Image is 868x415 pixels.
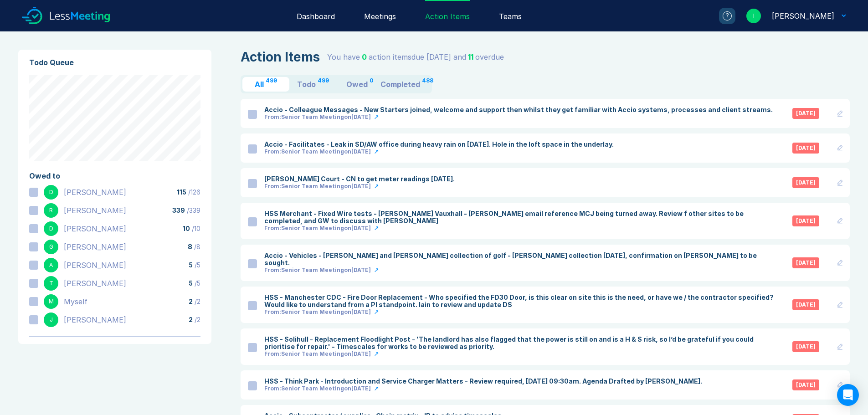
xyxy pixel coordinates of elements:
[792,299,819,310] div: 2025-08-07T00:00:00+00:00
[792,143,819,154] div: 2025-08-05T00:00:00+00:00
[264,148,614,155] a: From:Senior Team Meetingon[DATE]
[264,210,774,225] div: HSS Merchant - Fixed Wire tests - [PERSON_NAME] Vauxhall - [PERSON_NAME] email reference MCJ bein...
[44,294,58,309] div: M
[708,8,735,24] a: ?
[177,189,200,196] div: / 126
[264,378,702,385] div: HSS - Think Park - Introduction and Service Charger Matters - Review required, [DATE] 09:30am. Ag...
[177,188,186,196] span: 115
[64,223,126,234] div: David Hayter
[189,280,200,287] div: / 5
[241,50,320,64] div: Action Items
[189,316,193,323] span: 2
[64,205,126,216] div: Richard Rust
[64,278,126,289] div: Trevor White
[44,313,58,327] div: J
[44,221,58,236] div: D
[264,308,774,316] a: From:Senior Team Meetingon[DATE]
[189,279,193,287] span: 5
[44,203,58,218] div: R
[370,77,374,88] div: 0
[183,225,190,232] span: 10
[44,185,58,200] div: D
[318,77,329,88] div: 499
[264,106,773,113] div: Accio - Colleague Messages - New Starters joined, welcome and support then whilst they get famili...
[362,52,367,61] span: 0
[172,207,200,214] div: / 339
[64,187,126,198] div: Danny Sisson
[264,266,774,274] a: From:Senior Team Meetingon[DATE]
[188,243,192,251] span: 8
[183,225,200,232] div: / 10
[264,385,702,392] a: From:Senior Team Meetingon[DATE]
[264,294,774,308] div: HSS - Manchester CDC - Fire Door Replacement - Who specified the FD30 Door, is this clear on site...
[792,341,819,352] div: 2025-08-08T00:00:00+00:00
[189,316,200,323] div: / 2
[189,261,200,269] div: / 5
[64,314,126,325] div: Jim Cox
[264,225,774,232] a: From:Senior Team Meetingon[DATE]
[189,298,200,305] div: / 2
[327,51,504,62] div: You have action item s due [DATE] and overdue
[266,77,277,88] div: 499
[264,350,774,358] a: From:Senior Team Meetingon[DATE]
[264,336,774,350] div: HSS - Solihull - Replacement Floodlight Post - 'The landlord has also flagged that the power is s...
[264,141,614,148] div: Accio - Facilitates - Leak in SD/AW office during heavy rain on [DATE]. Hole in the loft space in...
[29,170,200,181] div: Owed to
[189,261,193,269] span: 5
[792,215,819,226] div: 2025-08-05T00:00:00+00:00
[264,113,773,121] a: From:Senior Team Meetingon[DATE]
[44,276,58,291] div: T
[346,81,368,88] div: Owed
[64,241,126,252] div: Gemma White
[792,177,819,188] div: 2025-08-05T00:00:00+00:00
[792,257,819,268] div: 2025-08-06T00:00:00+00:00
[264,252,774,266] div: Accio - Vehicles - [PERSON_NAME] and [PERSON_NAME] collection of golf - [PERSON_NAME] collection ...
[792,108,819,119] div: 2025-08-05T00:00:00+00:00
[723,11,732,20] div: ?
[772,10,834,21] div: Iain Parnell
[29,57,200,68] div: Todo Queue
[64,296,87,307] div: Myself
[44,258,58,272] div: A
[837,384,859,406] div: Open Intercom Messenger
[189,297,193,305] span: 2
[264,183,455,190] a: From:Senior Team Meetingon[DATE]
[746,9,761,23] div: I
[422,77,433,88] div: 488
[792,379,819,390] div: 2025-08-08T00:00:00+00:00
[380,81,420,88] div: Completed
[264,175,455,183] div: [PERSON_NAME] Court - CN to get meter readings [DATE].
[64,260,126,271] div: Anna Sibthorp
[172,206,185,214] span: 339
[188,243,200,251] div: / 8
[297,81,316,88] div: Todo
[255,81,264,88] div: All
[468,52,473,61] span: 11
[44,240,58,254] div: G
